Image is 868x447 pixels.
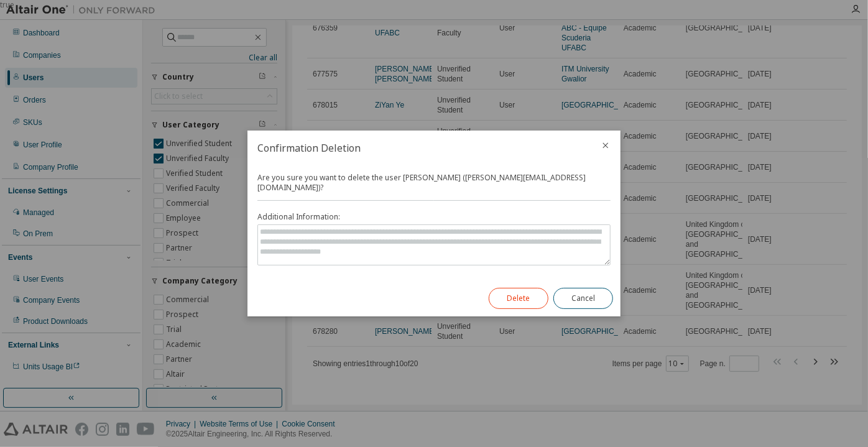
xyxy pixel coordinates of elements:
label: Additional Information: [257,212,611,222]
div: Are you sure you want to delete the user [PERSON_NAME] ([PERSON_NAME][EMAIL_ADDRESS][DOMAIN_NAME])? [257,173,611,265]
button: Delete [489,288,548,309]
button: close [601,141,611,150]
button: Cancel [553,288,613,309]
h2: Confirmation Deletion [247,131,591,165]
